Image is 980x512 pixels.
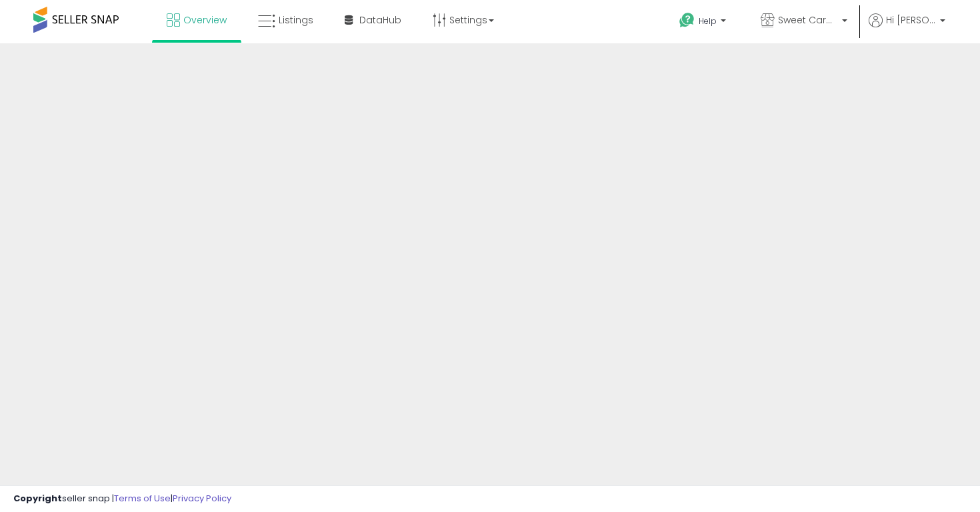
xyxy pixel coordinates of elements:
a: Help [669,2,739,43]
span: Listings [279,13,313,27]
span: Sweet Carolina Supply [778,13,838,27]
span: Overview [183,13,227,27]
i: Get Help [679,12,695,29]
a: Terms of Use [114,492,171,505]
span: DataHub [359,13,401,27]
span: Hi [PERSON_NAME] [886,13,936,27]
a: Hi [PERSON_NAME] [869,13,945,43]
strong: Copyright [13,492,62,505]
span: Help [699,15,717,27]
div: seller snap | | [13,493,231,505]
a: Privacy Policy [173,492,231,505]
